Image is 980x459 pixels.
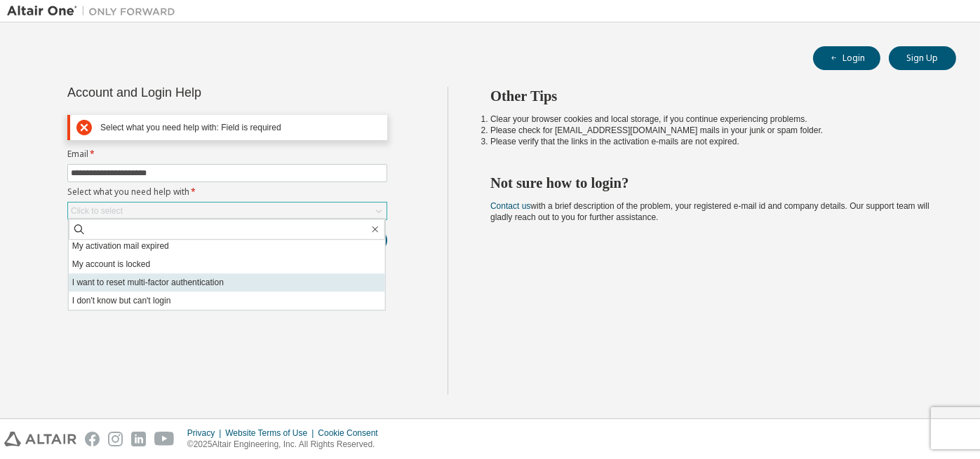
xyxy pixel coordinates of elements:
h2: Other Tips [490,87,931,105]
label: Select what you need help with [67,186,387,198]
li: My activation mail expired [69,237,385,255]
div: Click to select [68,203,387,219]
div: Privacy [187,427,225,439]
div: Website Terms of Use [225,427,318,439]
div: Account and Login Help [67,87,323,98]
img: linkedin.svg [131,432,146,446]
button: Sign Up [889,46,956,70]
li: Please verify that the links in the activation e-mails are not expired. [490,136,931,147]
img: facebook.svg [85,432,100,446]
li: Clear your browser cookies and local storage, if you continue experiencing problems. [490,114,931,125]
div: Select what you need help with: Field is required [100,123,381,133]
h2: Not sure how to login? [490,174,931,192]
img: altair_logo.svg [4,432,76,446]
p: © 2025 Altair Engineering, Inc. All Rights Reserved. [187,439,387,451]
button: Login [813,46,880,70]
a: Contact us [490,201,530,211]
li: Please check for [EMAIL_ADDRESS][DOMAIN_NAME] mails in your junk or spam folder. [490,125,931,136]
label: Email [67,149,387,160]
img: instagram.svg [108,432,123,446]
div: Cookie Consent [318,427,386,439]
img: youtube.svg [154,432,175,446]
div: Click to select [71,205,123,217]
img: Altair One [7,4,182,18]
span: with a brief description of the problem, your registered e-mail id and company details. Our suppo... [490,201,929,222]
